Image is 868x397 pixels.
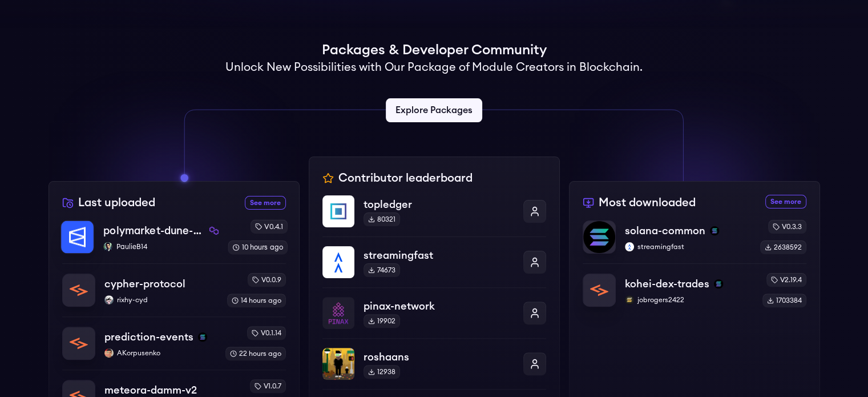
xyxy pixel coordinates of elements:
a: streamingfaststreamingfast74673 [322,236,546,287]
p: PaulieB14 [103,242,219,251]
a: See more most downloaded packages [765,195,806,208]
img: cypher-protocol [63,274,95,306]
h2: Unlock New Possibilities with Our Package of Module Creators in Blockchain. [225,59,643,75]
p: cypher-protocol [104,276,185,292]
a: kohei-dex-tradeskohei-dex-tradessolanajobrogers2422jobrogers2422v2.19.41703384 [583,263,806,307]
p: streamingfast [625,242,751,251]
a: Explore Packages [386,98,482,122]
a: topledgertopledger80321 [322,195,546,236]
div: 1703384 [762,294,806,307]
p: streamingfast [364,247,514,263]
a: pinax-networkpinax-network19902 [322,287,546,338]
a: See more recently uploaded packages [245,196,286,210]
p: polymarket-dune-pure [103,223,205,239]
div: 22 hours ago [225,347,286,360]
p: jobrogers2422 [625,295,753,304]
a: solana-commonsolana-commonsolanastreamingfaststreamingfastv0.3.32638592 [583,220,806,263]
img: rixhy-cyd [104,295,114,304]
a: prediction-eventsprediction-eventssolanaAKorpusenkoAKorpusenkov0.1.1422 hours ago [62,316,286,370]
div: 2638592 [760,240,806,254]
img: pinax-network [322,297,354,329]
p: solana-common [625,223,705,239]
img: solana [198,332,207,342]
div: 74673 [364,263,400,277]
img: AKorpusenko [104,348,114,358]
img: prediction-events [63,327,95,359]
img: solana-common [583,221,615,253]
img: roshaans [322,348,354,380]
p: prediction-events [104,329,193,345]
p: roshaans [364,349,514,365]
div: 80321 [364,212,400,226]
img: polygon [209,226,218,235]
img: solana [710,226,719,235]
img: streamingfast [322,246,354,278]
a: cypher-protocolcypher-protocolrixhy-cydrixhy-cydv0.0.914 hours ago [62,263,286,316]
img: jobrogers2422 [625,295,634,304]
div: v0.4.1 [250,219,287,233]
p: AKorpusenko [104,348,216,358]
img: kohei-dex-trades [583,274,615,306]
img: PaulieB14 [103,242,112,251]
img: streamingfast [625,242,634,251]
p: topledger [364,197,514,212]
a: roshaansroshaans12938 [322,338,546,389]
div: v0.1.14 [247,326,286,340]
p: kohei-dex-trades [625,276,709,292]
p: pinax-network [364,298,514,314]
div: 10 hours ago [228,240,288,254]
img: solana [714,279,723,288]
div: v2.19.4 [766,273,806,287]
div: 14 hours ago [227,294,286,307]
div: 19902 [364,314,400,328]
div: v0.0.9 [248,273,286,287]
h1: Packages & Developer Community [322,41,547,59]
div: v1.0.7 [250,379,286,393]
div: v0.3.3 [768,220,806,234]
div: 12938 [364,365,400,379]
a: polymarket-dune-purepolymarket-dune-purepolygonPaulieB14PaulieB14v0.4.110 hours ago [60,219,288,263]
img: polymarket-dune-pure [61,220,94,253]
p: rixhy-cyd [104,295,218,304]
img: topledger [322,195,354,227]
